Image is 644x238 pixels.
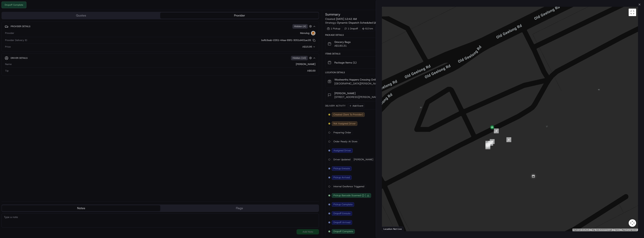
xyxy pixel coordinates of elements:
div: 8 [485,143,490,148]
button: Map camera controls [629,219,636,227]
img: Google [383,226,395,231]
button: Toggle fullscreen view [629,9,636,16]
div: Location Not Live [382,227,403,231]
div: 9 [485,141,490,146]
div: 11 [490,139,495,144]
div: 7 [485,144,490,149]
div: 6 [506,137,511,142]
button: Keyboard shortcuts [573,229,590,231]
div: 10 [488,141,493,146]
a: Terms (opens in new tab) [614,229,620,231]
a: Open this area in Google Maps (opens a new window) [383,226,395,231]
span: Map data ©2025 Google [592,229,612,231]
a: Report a map error [622,229,637,231]
div: 5 [494,128,499,133]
